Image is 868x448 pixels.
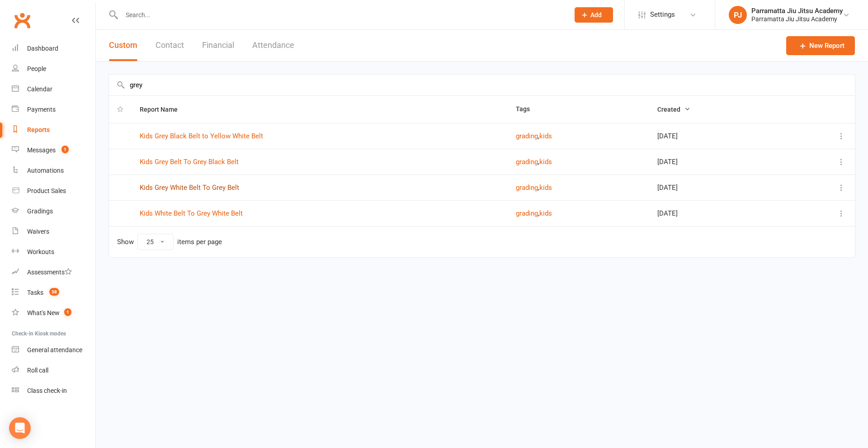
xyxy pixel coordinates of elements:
div: PJ [729,6,747,24]
span: 1 [64,308,71,316]
a: General attendance kiosk mode [12,340,95,360]
td: [DATE] [649,200,782,226]
a: Dashboard [12,38,95,59]
a: Waivers [12,222,95,242]
a: Kids Grey Belt To Grey Black Belt [140,158,239,166]
input: Search by name [109,75,855,95]
a: Clubworx [11,9,33,32]
span: , [538,132,539,140]
div: Gradings [27,207,53,215]
span: Settings [650,5,675,25]
span: 38 [49,288,59,296]
a: Assessments [12,262,95,283]
div: Parramatta Jiu Jitsu Academy [751,15,843,23]
div: Product Sales [27,187,66,194]
button: grading [516,131,538,141]
button: Contact [156,30,184,61]
a: Roll call [12,360,95,381]
button: Financial [202,30,234,61]
a: Payments [12,99,95,120]
button: Attendance [252,30,294,61]
div: Class check-in [27,387,67,394]
a: Class kiosk mode [12,381,95,401]
button: Created [657,104,690,115]
div: Roll call [27,367,48,374]
button: Add [575,7,613,23]
div: Dashboard [27,45,58,52]
div: Reports [27,126,50,133]
button: grading [516,208,538,219]
div: Show [117,234,222,250]
input: Search... [119,9,563,21]
div: Payments [27,106,56,113]
div: Calendar [27,85,52,93]
div: People [27,65,46,72]
button: Custom [109,30,137,61]
span: , [538,209,539,217]
a: Calendar [12,79,95,99]
span: Report Name [140,106,188,113]
a: Messages 1 [12,140,95,160]
span: Add [590,11,602,19]
span: Created [657,106,690,113]
button: Report Name [140,104,188,115]
td: [DATE] [649,149,782,174]
button: kids [539,156,552,167]
a: People [12,59,95,79]
button: kids [539,208,552,219]
td: [DATE] [649,174,782,200]
a: Kids Grey White Belt To Grey Belt [140,184,239,192]
span: , [538,184,539,192]
div: Workouts [27,248,54,255]
button: kids [539,131,552,141]
button: grading [516,182,538,193]
div: Open Intercom Messenger [9,417,31,439]
span: 1 [61,146,69,153]
div: items per page [177,238,222,246]
a: Kids White Belt To Grey White Belt [140,209,243,217]
button: kids [539,182,552,193]
a: New Report [786,36,855,55]
div: Waivers [27,228,49,235]
a: Workouts [12,242,95,262]
a: Automations [12,160,95,181]
a: Gradings [12,201,95,222]
a: What's New1 [12,303,95,323]
a: Tasks 38 [12,283,95,303]
div: What's New [27,309,60,316]
div: Messages [27,146,56,154]
div: Parramatta Jiu Jitsu Academy [751,7,843,15]
div: Automations [27,167,64,174]
div: General attendance [27,346,82,354]
div: Tasks [27,289,43,296]
span: , [538,158,539,166]
div: Assessments [27,269,72,276]
a: Kids Grey Black Belt to Yellow White Belt [140,132,263,140]
a: Product Sales [12,181,95,201]
th: Tags [508,96,649,123]
a: Reports [12,120,95,140]
button: grading [516,156,538,167]
td: [DATE] [649,123,782,149]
